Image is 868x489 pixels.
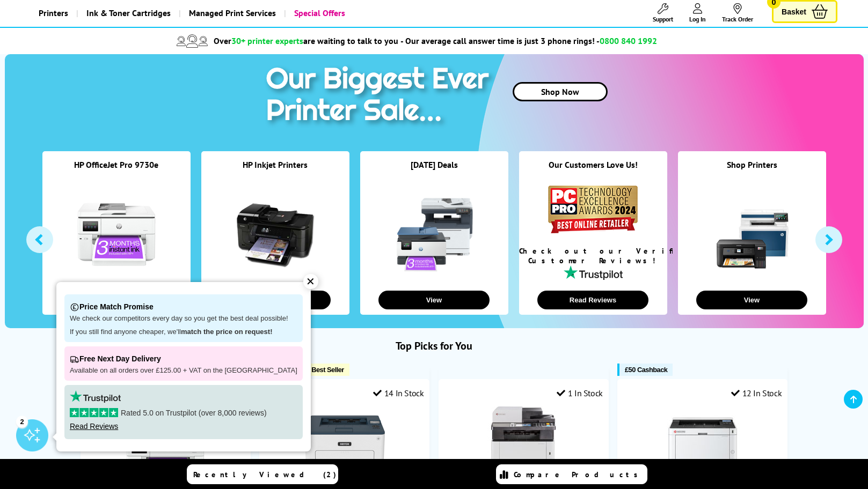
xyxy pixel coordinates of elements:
[689,3,706,23] a: Log In
[187,464,338,484] a: Recently Viewed (2)
[70,422,118,431] a: Read Reviews
[483,406,564,487] img: Kyocera ECOSYS M5526cdw
[653,3,673,23] a: Support
[70,328,297,337] p: If you still find anyone cheaper, we'll
[303,274,318,289] div: ✕
[496,464,647,484] a: Compare Products
[617,364,673,376] button: £50 Cashback
[70,300,297,314] p: Price Match Promise
[662,406,743,487] img: Kyocera ECOSYS PA4000x
[519,159,667,183] div: Our Customers Love Us!
[537,291,648,309] button: Read Reviews
[74,159,158,170] a: HP OfficeJet Pro 9730e
[600,35,657,46] span: 0800 840 1992
[378,291,490,309] button: View
[689,15,706,23] span: Log In
[260,54,500,138] img: printer sale
[70,366,297,375] p: Available on all orders over £125.00 + VAT on the [GEOGRAPHIC_DATA]
[311,366,344,374] span: Best Seller
[678,159,826,183] div: Shop Printers
[653,15,673,23] span: Support
[625,366,667,374] span: £50 Cashback
[70,408,297,418] p: Rated 5.0 on Trustpilot (over 8,000 reviews)
[16,416,28,427] div: 2
[514,470,644,479] span: Compare Products
[70,408,118,417] img: stars-5.svg
[70,314,297,323] p: We check our competitors every day so you get the best deal possible!
[696,291,807,309] button: View
[400,35,657,46] span: - Our average call answer time is just 3 phone rings! -
[519,246,667,265] div: Check out our Verified Customer Reviews!
[373,388,424,398] div: 14 In Stock
[70,352,297,366] p: Free Next Day Delivery
[304,406,385,487] img: Xerox B230
[70,390,121,403] img: trustpilot rating
[231,35,303,46] span: 30+ printer experts
[243,159,308,170] a: HP Inkjet Printers
[731,388,782,398] div: 12 In Stock
[304,364,349,376] button: Best Seller
[722,3,753,23] a: Track Order
[513,82,608,101] a: Shop Now
[557,388,603,398] div: 1 In Stock
[193,470,337,479] span: Recently Viewed (2)
[214,35,398,46] span: Over are waiting to talk to you
[181,328,272,336] strong: match the price on request!
[360,159,508,183] div: [DATE] Deals
[782,4,806,19] span: Basket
